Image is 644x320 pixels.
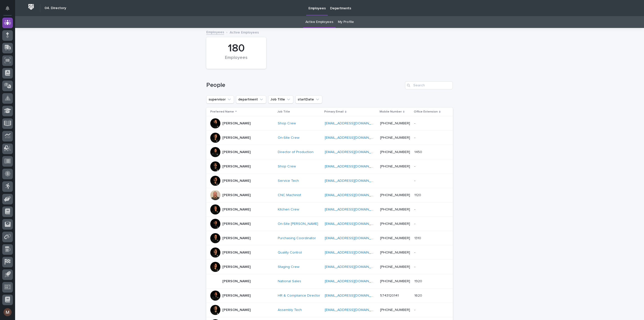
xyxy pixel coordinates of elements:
[414,135,416,140] p: -
[222,193,251,197] p: [PERSON_NAME]
[206,303,453,317] tr: [PERSON_NAME]Assembly Tech [EMAIL_ADDRESS][DOMAIN_NAME] [PHONE_NUMBER]--
[325,308,382,312] a: [EMAIL_ADDRESS][DOMAIN_NAME]
[278,121,296,126] a: Shop Crew
[278,308,302,312] a: Assembly Tech
[414,163,416,169] p: -
[325,136,382,139] a: [EMAIL_ADDRESS][DOMAIN_NAME]
[210,109,234,115] p: Preferred Name
[380,294,399,297] a: 5743120141
[2,307,13,317] button: users-avatar
[222,222,251,226] p: [PERSON_NAME]
[414,264,416,269] p: -
[325,265,382,269] a: [EMAIL_ADDRESS][DOMAIN_NAME]
[325,150,382,154] a: [EMAIL_ADDRESS][DOMAIN_NAME]
[295,95,322,103] button: startDate
[206,245,453,260] tr: [PERSON_NAME]Quality Control [EMAIL_ADDRESS][DOMAIN_NAME] [PHONE_NUMBER]--
[414,120,416,126] p: -
[325,294,382,297] a: [EMAIL_ADDRESS][DOMAIN_NAME]
[206,260,453,274] tr: [PERSON_NAME]Staging Crew [EMAIL_ADDRESS][DOMAIN_NAME] [PHONE_NUMBER]--
[325,193,382,197] a: [EMAIL_ADDRESS][DOMAIN_NAME]
[325,279,382,283] a: [EMAIL_ADDRESS][DOMAIN_NAME]
[222,265,251,269] p: [PERSON_NAME]
[380,236,410,240] a: [PHONE_NUMBER]
[26,2,36,12] img: Workspace Logo
[222,164,251,169] p: [PERSON_NAME]
[2,3,13,14] button: Notifications
[222,308,251,312] p: [PERSON_NAME]
[278,251,302,255] a: Quality Control
[278,294,320,298] a: HR & Compliance Director
[325,251,382,254] a: [EMAIL_ADDRESS][DOMAIN_NAME]
[222,121,251,126] p: [PERSON_NAME]
[45,6,66,10] h2: 04. Directory
[414,221,416,226] p: -
[405,81,453,89] input: Search
[325,222,382,226] a: [EMAIL_ADDRESS][DOMAIN_NAME]
[278,207,299,212] a: Kitchen Crew
[215,55,258,66] div: Employees
[236,95,266,103] button: department
[278,193,301,197] a: CNC Machinist
[215,42,258,55] div: 180
[278,136,299,140] a: On-Site Crew
[230,29,259,35] p: Active Employees
[414,206,416,212] p: -
[206,82,403,89] h1: People
[325,122,382,125] a: [EMAIL_ADDRESS][DOMAIN_NAME]
[380,109,402,115] p: Mobile Number
[325,179,382,183] a: [EMAIL_ADDRESS][DOMAIN_NAME]
[206,131,453,145] tr: [PERSON_NAME]On-Site Crew [EMAIL_ADDRESS][DOMAIN_NAME] [PHONE_NUMBER]--
[222,251,251,255] p: [PERSON_NAME]
[277,109,290,115] p: Job Title
[206,274,453,289] tr: [PERSON_NAME]National Sales [EMAIL_ADDRESS][DOMAIN_NAME] [PHONE_NUMBER]19201920
[278,265,299,269] a: Staging Crew
[380,251,410,254] a: [PHONE_NUMBER]
[222,279,251,283] p: [PERSON_NAME]
[278,150,313,154] a: Director of Production
[414,178,416,183] p: -
[222,136,251,140] p: [PERSON_NAME]
[380,308,410,312] a: [PHONE_NUMBER]
[414,307,416,312] p: -
[414,278,423,283] p: 1920
[222,207,251,212] p: [PERSON_NAME]
[278,222,318,226] a: On-Site [PERSON_NAME]
[206,289,453,303] tr: [PERSON_NAME]HR & Compliance Director [EMAIL_ADDRESS][DOMAIN_NAME] 574312014116201620
[380,208,410,211] a: [PHONE_NUMBER]
[380,193,410,197] a: [PHONE_NUMBER]
[206,29,224,35] a: Employees
[324,109,344,115] p: Primary Email
[380,122,410,125] a: [PHONE_NUMBER]
[414,235,422,240] p: 1310
[206,217,453,231] tr: [PERSON_NAME]On-Site [PERSON_NAME] [EMAIL_ADDRESS][DOMAIN_NAME] [PHONE_NUMBER]--
[414,293,423,298] p: 1620
[380,136,410,139] a: [PHONE_NUMBER]
[380,165,410,168] a: [PHONE_NUMBER]
[325,236,382,240] a: [EMAIL_ADDRESS][DOMAIN_NAME]
[222,236,251,240] p: [PERSON_NAME]
[380,222,410,226] a: [PHONE_NUMBER]
[206,95,234,103] button: supervisor
[414,192,422,197] p: 1120
[325,165,382,168] a: [EMAIL_ADDRESS][DOMAIN_NAME]
[206,202,453,217] tr: [PERSON_NAME]Kitchen Crew [EMAIL_ADDRESS][DOMAIN_NAME] [PHONE_NUMBER]--
[222,294,251,298] p: [PERSON_NAME]
[206,231,453,245] tr: [PERSON_NAME]Purchasing Coordinator [EMAIL_ADDRESS][DOMAIN_NAME] [PHONE_NUMBER]13101310
[325,208,382,211] a: [EMAIL_ADDRESS][DOMAIN_NAME]
[278,164,296,169] a: Shop Crew
[278,236,316,240] a: Purchasing Coordinator
[206,174,453,188] tr: [PERSON_NAME]Service Tech [EMAIL_ADDRESS][DOMAIN_NAME] --
[414,149,423,154] p: 1450
[414,250,416,255] p: -
[206,159,453,174] tr: [PERSON_NAME]Shop Crew [EMAIL_ADDRESS][DOMAIN_NAME] [PHONE_NUMBER]--
[222,179,251,183] p: [PERSON_NAME]
[338,16,354,28] a: My Profile
[6,6,13,14] div: Notifications
[305,16,333,28] a: Active Employees
[380,265,410,269] a: [PHONE_NUMBER]
[380,279,410,283] a: [PHONE_NUMBER]
[206,145,453,159] tr: [PERSON_NAME]Director of Production [EMAIL_ADDRESS][DOMAIN_NAME] [PHONE_NUMBER]14501450
[414,109,438,115] p: Office Extension
[380,150,410,154] a: [PHONE_NUMBER]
